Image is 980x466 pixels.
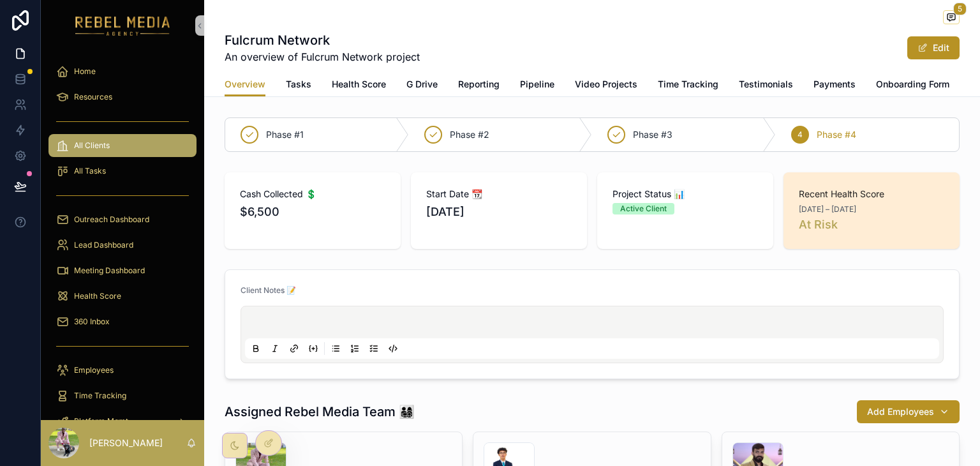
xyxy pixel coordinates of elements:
[74,140,110,151] span: All Clients
[48,410,197,433] a: Platform Mgmt
[48,310,197,333] a: 360 Inbox
[225,49,420,64] span: An overview of Fulcrum Network project
[74,317,110,327] span: 360 Inbox
[798,130,803,140] span: 4
[520,78,554,91] span: Pipeline
[458,73,500,98] a: Reporting
[48,359,197,382] a: Employees
[658,78,718,91] span: Time Tracking
[406,73,438,98] a: G Drive
[876,73,949,98] a: Onboarding Form
[633,128,672,141] span: Phase #3
[520,73,554,98] a: Pipeline
[266,128,304,141] span: Phase #1
[450,128,489,141] span: Phase #2
[74,66,96,77] span: Home
[48,86,197,109] a: Resources
[48,60,197,83] a: Home
[953,3,967,15] span: 5
[225,73,265,97] a: Overview
[74,365,114,375] span: Employees
[75,15,170,36] img: App logo
[74,214,149,225] span: Outreach Dashboard
[426,188,572,200] span: Start Date 📆
[240,188,385,200] span: Cash Collected 💲
[658,73,718,98] a: Time Tracking
[799,204,856,214] span: [DATE] – [DATE]
[867,405,934,418] span: Add Employees
[48,285,197,308] a: Health Score
[74,391,126,401] span: Time Tracking
[74,166,106,176] span: All Tasks
[225,78,265,91] span: Overview
[907,36,960,59] button: Edit
[813,78,856,91] span: Payments
[943,10,960,26] button: 5
[48,134,197,157] a: All Clients
[286,73,311,98] a: Tasks
[225,403,415,421] h1: Assigned Rebel Media Team 👨‍👩‍👧‍👦
[620,203,667,214] div: Active Client
[74,240,133,250] span: Lead Dashboard
[48,234,197,257] a: Lead Dashboard
[813,73,856,98] a: Payments
[48,208,197,231] a: Outreach Dashboard
[74,266,145,276] span: Meeting Dashboard
[799,216,838,234] a: At Risk
[240,203,385,221] span: $6,500
[575,78,637,91] span: Video Projects
[48,384,197,407] a: Time Tracking
[89,437,163,449] p: [PERSON_NAME]
[575,73,637,98] a: Video Projects
[48,259,197,282] a: Meeting Dashboard
[612,188,758,200] span: Project Status 📊
[41,51,204,420] div: scrollable content
[876,78,949,91] span: Onboarding Form
[406,78,438,91] span: G Drive
[426,203,572,221] span: [DATE]
[458,78,500,91] span: Reporting
[225,31,420,49] h1: Fulcrum Network
[739,78,793,91] span: Testimonials
[857,400,960,423] button: Add Employees
[817,128,856,141] span: Phase #4
[286,78,311,91] span: Tasks
[74,291,121,301] span: Health Score
[241,285,296,295] span: Client Notes 📝
[74,416,128,426] span: Platform Mgmt
[332,73,386,98] a: Health Score
[739,73,793,98] a: Testimonials
[332,78,386,91] span: Health Score
[48,160,197,183] a: All Tasks
[74,92,112,102] span: Resources
[799,188,944,200] span: Recent Health Score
